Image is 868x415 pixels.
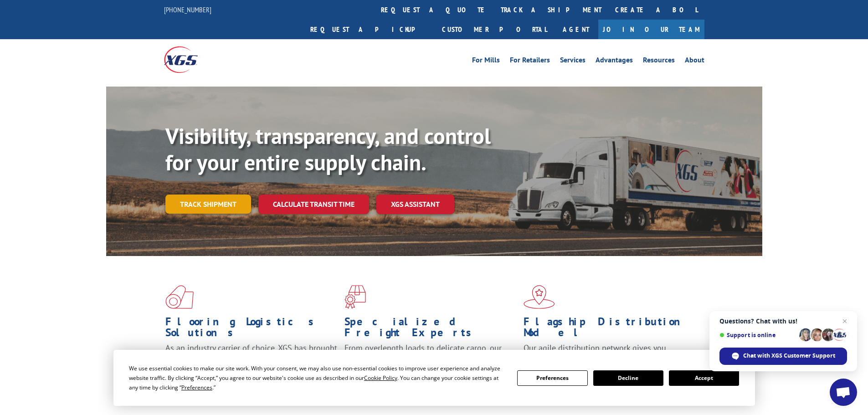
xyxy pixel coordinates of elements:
span: Preferences [181,384,212,391]
h1: Flagship Distribution Model [524,316,696,343]
div: We use essential cookies to make our site work. With your consent, we may also use non-essential ... [129,364,506,392]
p: From overlength loads to delicate cargo, our experienced staff knows the best way to move your fr... [344,343,517,383]
a: Advantages [596,56,633,67]
a: Join Our Team [598,20,704,39]
img: xgs-icon-flagship-distribution-model-red [524,285,555,309]
span: Our agile distribution network gives you nationwide inventory management on demand. [524,343,691,364]
a: About [685,56,704,67]
button: Accept [669,370,739,386]
a: Track shipment [165,195,251,214]
span: As an industry carrier of choice, XGS has brought innovation and dedication to flooring logistics... [165,343,337,375]
a: Calculate transit time [258,195,369,214]
a: Request a pickup [303,20,435,39]
a: Resources [643,56,675,67]
img: xgs-icon-focused-on-flooring-red [344,285,366,309]
button: Preferences [517,370,587,386]
div: Open chat [830,379,857,406]
div: Cookie Consent Prompt [113,350,755,406]
b: Visibility, transparency, and control for your entire supply chain. [165,122,491,176]
a: Customer Portal [435,20,554,39]
h1: Specialized Freight Experts [344,316,517,343]
a: [PHONE_NUMBER] [164,5,211,14]
span: Cookie Policy [364,374,397,382]
span: Chat with XGS Customer Support [743,352,835,360]
span: Close chat [839,316,850,327]
button: Decline [593,370,663,386]
span: Support is online [719,332,796,338]
a: XGS ASSISTANT [376,195,454,214]
a: Services [560,56,586,67]
div: Chat with XGS Customer Support [719,348,847,365]
a: For Mills [472,56,500,67]
a: For Retailers [510,56,550,67]
img: xgs-icon-total-supply-chain-intelligence-red [165,285,194,309]
h1: Flooring Logistics Solutions [165,316,338,343]
a: Agent [554,20,598,39]
span: Questions? Chat with us! [719,318,847,325]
